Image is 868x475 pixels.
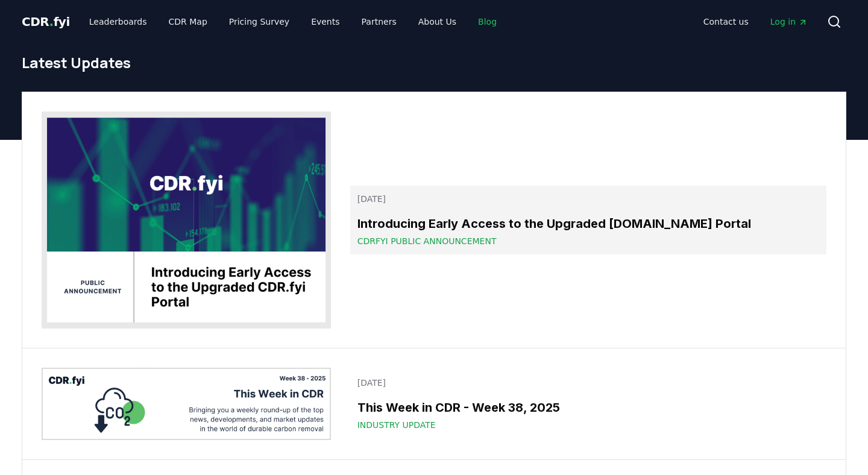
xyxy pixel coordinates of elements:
[409,11,466,33] a: About Us
[80,11,506,33] nav: Main
[80,11,157,33] a: Leaderboards
[49,14,54,29] span: .
[42,112,331,329] img: Introducing Early Access to the Upgraded CDR.fyi Portal blog post image
[357,215,819,233] h3: Introducing Early Access to the Upgraded [DOMAIN_NAME] Portal
[159,11,217,33] a: CDR Map
[357,377,819,389] p: [DATE]
[350,186,826,254] a: [DATE]Introducing Early Access to the Upgraded [DOMAIN_NAME] PortalCDRfyi Public Announcement
[301,11,349,33] a: Events
[357,235,497,247] span: CDRfyi Public Announcement
[22,53,846,72] h1: Latest Updates
[42,368,331,440] img: This Week in CDR - Week 38, 2025 blog post image
[761,11,817,33] a: Log in
[22,13,70,30] a: CDR.fyi
[22,14,70,29] span: CDR fyi
[357,419,436,431] span: Industry Update
[357,193,819,205] p: [DATE]
[357,398,819,417] h3: This Week in CDR - Week 38, 2025
[694,11,817,33] nav: Main
[219,11,299,33] a: Pricing Survey
[770,16,808,28] span: Log in
[350,370,826,438] a: [DATE]This Week in CDR - Week 38, 2025Industry Update
[468,11,506,33] a: Blog
[694,11,758,33] a: Contact us
[352,11,406,33] a: Partners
